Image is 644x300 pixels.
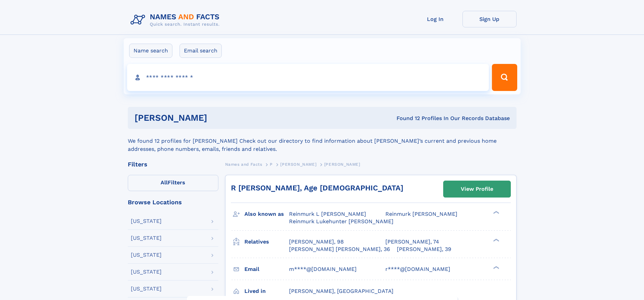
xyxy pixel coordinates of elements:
a: [PERSON_NAME] [PERSON_NAME], 36 [289,246,390,253]
div: We found 12 profiles for [PERSON_NAME] Check out our directory to find information about [PERSON_... [128,129,517,153]
button: Search Button [492,64,517,91]
a: Sign Up [462,11,517,27]
span: Reinmurk [PERSON_NAME] [385,211,457,217]
a: R [PERSON_NAME], Age [DEMOGRAPHIC_DATA] [231,184,403,192]
img: Logo Names and Facts [128,11,225,29]
h3: Lived in [244,285,289,297]
span: Reinmurk L [PERSON_NAME] [289,211,366,217]
div: [US_STATE] [131,218,162,224]
h3: Email [244,263,289,275]
div: ❯ [492,210,500,215]
span: All [161,179,168,186]
label: Name search [129,44,172,58]
h1: [PERSON_NAME] [135,114,302,122]
div: ❯ [492,238,500,242]
div: ❯ [492,265,500,270]
div: [US_STATE] [131,235,162,241]
a: [PERSON_NAME], 39 [397,246,451,253]
div: [US_STATE] [131,269,162,275]
span: P [270,162,273,167]
a: View Profile [444,181,510,197]
span: [PERSON_NAME] [280,162,316,167]
div: View Profile [461,181,493,197]
a: [PERSON_NAME] [280,160,316,168]
div: Browse Locations [128,199,218,205]
a: [PERSON_NAME], 74 [385,238,439,246]
div: Filters [128,161,218,167]
label: Filters [128,175,218,191]
a: [PERSON_NAME], 98 [289,238,344,246]
input: search input [127,64,489,91]
h3: Relatives [244,236,289,248]
span: Reinmurk Lukehunter [PERSON_NAME] [289,218,393,225]
div: [US_STATE] [131,286,162,292]
span: [PERSON_NAME], [GEOGRAPHIC_DATA] [289,288,393,294]
h3: Also known as [244,208,289,220]
a: Names and Facts [225,160,262,168]
span: [PERSON_NAME] [324,162,360,167]
div: [US_STATE] [131,252,162,258]
a: Log In [408,11,462,27]
div: Found 12 Profiles In Our Records Database [302,115,510,122]
a: P [270,160,273,168]
label: Email search [180,44,222,58]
